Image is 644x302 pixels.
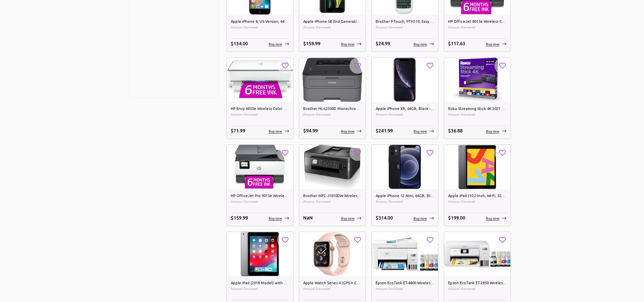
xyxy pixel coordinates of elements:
[227,232,293,276] img: Apple iPad (2018 Model) with Wi-Fi only 32GB Apple 9.7in iPad - Space Gray (Renewed) image
[376,41,390,46] span: $ 24.99
[231,215,248,221] span: $ 159.99
[376,128,393,133] span: $ 241.99
[376,25,434,30] span: Amazon Renewed
[299,58,366,102] img: Brother HL-L2300D Monochrome Laser Printer with Duplex Printing (Renewed) image
[341,42,355,47] p: Buy now
[303,215,313,222] h6: NaN
[231,280,289,286] h6: Apple iPad (2018 Model) with Wi-Fi only 32GB Apple 9.7in iPad - Space Gray (Renewed)
[231,25,289,30] span: Amazon Renewed
[372,145,438,189] img: Apple iPhone 12 Mini, 64GB, Black - Unlocked (Renewed) image
[448,193,506,199] h6: Apple iPad (10.2-Inch, Wi-Fi, 32GB) - Space Gray (Renewed)
[448,41,465,46] span: $ 117.63
[376,280,434,286] h6: Epson EcoTank ET-4800 Wireless All-in-One Cartridge-Free Supertank Printer with Scanner, Copier, ...
[444,58,511,102] img: Roku Streaming Stick 4K 2021 Device HDR/D. Vision with Roku Voice Remote and TV Controls (Renewed...
[269,216,282,221] p: Buy now
[231,19,289,25] h6: Apple iPhone 8, US Version, 64GB, Space Gray - Unlocked (Renewed)
[448,215,465,221] span: $ 199.00
[448,286,506,292] span: Amazon Renewed
[303,286,362,292] span: Amazon Renewed
[448,112,506,117] span: Amazon Renewed
[414,129,427,134] p: Buy now
[341,129,355,134] p: Buy now
[486,216,499,221] p: Buy now
[231,128,245,133] span: $ 71.99
[303,41,320,46] span: $ 159.99
[299,232,366,276] img: Apple Watch Series 4 (GPS + Cellular, 40MM) - Gold Aluminum Case with Pink Sand Sport Band (Renew...
[231,193,289,199] h6: HP OfficeJet Pro 9015e Wireless Color All-in-One Printer with 6 Months Free Ink (1G5L3A) (Renewed...
[414,42,427,47] p: Buy now
[444,145,511,189] img: Apple iPad (10.2-Inch, Wi-Fi, 32GB) - Space Gray (Renewed) image
[269,42,282,47] p: Buy now
[303,128,318,133] span: $ 94.99
[376,106,434,112] h6: Apple iPhone XR, 64GB, Black - Unlocked (Renewed)
[231,286,289,292] span: Amazon Renewed
[376,112,434,117] span: Amazon Renewed
[486,129,499,134] p: Buy now
[376,199,434,204] span: Amazon Renewed
[444,232,511,276] img: Epson EcoTank ET-2850 Wireless Color All-in-One Cartridge-Free Supertank Printer with Scan, Copy ...
[231,106,289,112] h6: HP Envy 6055e Wireless Color All-in-One Printer with 6 Months Free Ink (223N1A) (Renewed Premium)...
[486,42,499,47] p: Buy now
[448,199,506,204] span: Amazon Renewed
[227,145,293,189] img: HP OfficeJet Pro 9015e Wireless Color All-in-One Printer with 6 Months Free Ink (1G5L3A) (Renewed...
[299,145,366,189] img: Brother MFC-J1010DW Wireless Color Inkjet All-in-One Printer with Mobile Device and Duplex Printi...
[303,199,362,204] span: Amazon Renewed
[303,25,362,30] span: Amazon Renewed
[448,19,506,25] h6: HP OfficeJet 8015e Wireless Color All-in-One Printer with 6 Months Free Ink (228F5A) (Renewed Pre...
[448,25,506,30] span: Amazon Renewed
[303,193,362,199] h6: Brother MFC-J1010DW Wireless Color Inkjet All-in-One Printer with Mobile Device and Duplex Printi...
[231,199,289,204] span: Amazon Renewed
[376,193,434,199] h6: Apple iPhone 12 Mini, 64GB, Black - Unlocked (Renewed)
[269,129,282,134] p: Buy now
[372,232,438,276] img: Epson EcoTank ET-4800 Wireless All-in-One Cartridge-Free Supertank Printer with Scanner, Copier, ...
[303,106,362,112] h6: Brother HL-L2300D Monochrome Laser Printer with Duplex Printing (Renewed)
[448,280,506,286] h6: Epson EcoTank ET-2850 Wireless Color All-in-One Cartridge-Free Supertank Printer with Scan, Copy ...
[303,280,362,286] h6: Apple Watch Series 4 (GPS + Cellular, 40MM) - Gold Aluminum Case with Pink Sand Sport Band (Renewed)
[414,216,427,221] p: Buy now
[376,215,393,221] span: $ 314.00
[372,58,438,102] img: Apple iPhone XR, 64GB, Black - Unlocked (Renewed) image
[376,286,434,292] span: Amazon Renewed
[303,112,362,117] span: Amazon Renewed
[227,58,293,102] img: HP Envy 6055e Wireless Color All-in-One Printer with 6 Months Free Ink (223N1A) (Renewed Premium)...
[341,216,355,221] p: Buy now
[303,19,362,25] h6: Apple iPhone SE 2nd Generation, US Version, 64GB, Black - Unlocked (Renewed)
[231,112,289,117] span: Amazon Renewed
[376,19,434,25] h6: Brother P-Touch, PTH110, Easy Portable Label Maker, Lightweight, QWERTY Keyboard, One-Touch Keys,...
[448,106,506,112] h6: Roku Streaming Stick 4K 2021 Device HDR/D. Vision with Roku Voice Remote and TV Controls (Renewed)
[448,128,463,133] span: $ 36.88
[231,41,248,46] span: $ 134.00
